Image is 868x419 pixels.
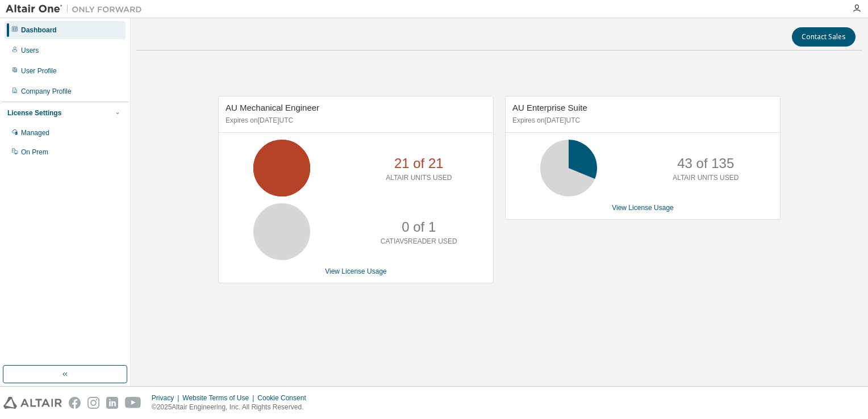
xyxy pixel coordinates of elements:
img: linkedin.svg [106,397,118,409]
button: Contact Sales [792,27,856,47]
div: License Settings [7,108,61,118]
span: AU Mechanical Engineer [226,103,319,112]
p: Expires on [DATE] UTC [512,116,770,125]
p: ALTAIR UNITS USED [673,173,738,183]
div: User Profile [21,66,57,76]
div: On Prem [21,148,48,157]
a: View License Usage [612,204,674,212]
div: Privacy [152,393,182,403]
p: Expires on [DATE] UTC [226,116,483,125]
img: youtube.svg [125,397,141,409]
p: © 2025 Altair Engineering, Inc. All Rights Reserved. [152,403,313,412]
div: Company Profile [21,87,72,96]
img: facebook.svg [69,397,81,409]
div: Users [21,46,39,55]
img: altair_logo.svg [3,397,62,409]
div: Managed [21,128,49,137]
p: 0 of 1 [402,217,436,237]
div: Cookie Consent [257,393,312,403]
div: Dashboard [21,26,57,35]
p: CATIAV5READER USED [381,237,457,246]
a: View License Usage [325,267,387,275]
div: Website Terms of Use [182,393,257,403]
p: 21 of 21 [394,154,444,173]
span: AU Enterprise Suite [512,103,587,112]
img: Altair One [6,3,148,15]
p: ALTAIR UNITS USED [386,173,452,183]
p: 43 of 135 [677,154,734,173]
img: instagram.svg [87,397,99,409]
